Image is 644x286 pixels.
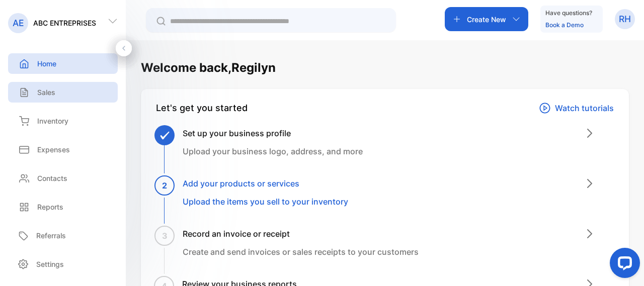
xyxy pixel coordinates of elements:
p: Referrals [36,230,66,241]
p: ABC ENTREPRISES [33,18,96,28]
p: Upload the items you sell to your inventory [183,196,348,208]
h3: Record an invoice or receipt [183,228,419,240]
p: Inventory [37,116,68,126]
p: AE [13,17,24,30]
h1: Welcome back, Regilyn [141,59,276,77]
a: Watch tutorials [539,101,614,115]
p: Settings [36,259,64,269]
h3: Add your products or services [183,177,348,189]
span: 2 [162,179,167,192]
p: Create and send invoices or sales receipts to your customers [183,246,419,258]
p: Have questions? [545,8,592,18]
p: Sales [37,87,55,98]
p: Watch tutorials [555,102,614,114]
button: RH [615,7,635,31]
iframe: LiveChat chat widget [602,244,644,286]
p: Home [37,58,56,69]
p: Reports [37,202,63,212]
button: Create New [445,7,528,31]
p: Contacts [37,173,67,183]
a: Book a Demo [545,21,584,29]
p: Expenses [37,144,70,155]
span: 3 [162,230,168,242]
p: Upload your business logo, address, and more [183,145,363,157]
div: Let's get you started [156,101,248,115]
h3: Set up your business profile [183,127,363,139]
p: RH [619,13,631,26]
p: Create New [467,14,506,25]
